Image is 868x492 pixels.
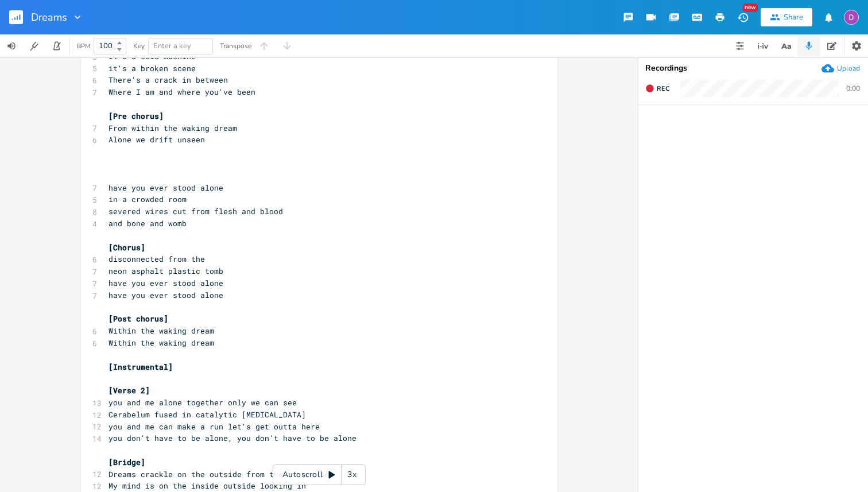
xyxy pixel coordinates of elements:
div: Autoscroll [273,464,366,485]
div: 0:00 [846,85,860,92]
span: Cerabelum fused in catalytic [MEDICAL_DATA] [108,409,306,420]
div: New [743,3,758,12]
button: Rec [641,79,674,98]
span: and bone and womb [108,218,187,228]
div: BPM [77,43,90,49]
span: [Instrumental] [108,362,173,372]
span: [Post chorus] [108,313,168,324]
span: Enter a key [153,41,191,51]
span: [Pre chorus] [108,111,164,121]
span: Dreams [31,12,67,22]
span: Rec [657,84,669,93]
span: you don't have to be alone, you don't have to be alone [108,433,356,443]
button: Share [761,8,812,26]
div: Upload [837,64,860,73]
span: have you ever stood alone [108,278,223,288]
div: Recordings [645,64,861,72]
span: It's a cold machine [108,51,196,61]
span: have you ever stood alone [108,183,223,193]
img: Dylan [844,10,859,25]
span: Dreams crackle on the outside from the in-between [108,469,334,479]
span: in a crowded room [108,194,187,204]
div: 3x [342,464,362,485]
div: Key [133,42,145,49]
span: [Chorus] [108,242,145,253]
span: it's a broken scene [108,63,196,73]
span: Within the waking dream [108,326,214,336]
div: Transpose [220,42,251,49]
span: From within the waking dream [108,123,237,133]
span: My mind is on the inside outside looking in [108,481,306,491]
span: have you ever stood alone [108,290,223,300]
span: severed wires cut from flesh and blood [108,206,283,216]
span: neon asphalt plastic tomb [108,266,223,276]
span: you and me can make a run let's get outta here [108,421,320,432]
span: Alone we drift unseen [108,134,205,145]
span: Within the waking dream [108,338,214,348]
span: disconnected from the [108,254,205,264]
span: [Bridge] [108,457,145,467]
div: Share [784,12,803,22]
button: Upload [821,62,860,75]
span: Where I am and where you've been [108,87,255,97]
span: There's a crack in between [108,75,228,85]
button: New [731,7,754,28]
span: [Verse 2] [108,385,150,396]
span: you and me alone together only we can see [108,397,297,408]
